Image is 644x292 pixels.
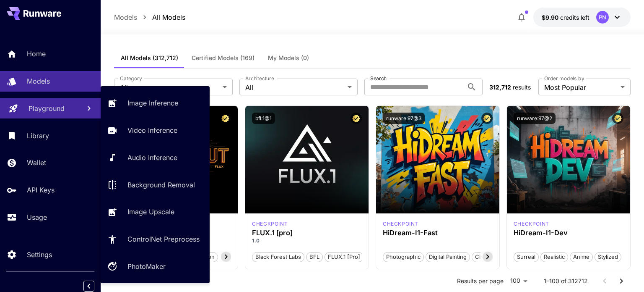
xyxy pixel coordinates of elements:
label: Search [370,75,387,82]
p: Settings [27,250,52,260]
p: Video Inference [127,125,177,135]
p: Models [114,12,137,22]
a: Image Upscale [101,202,210,222]
button: $9.89511 [533,8,631,27]
button: Certified Model – Vetted for best performance and includes a commercial license. [351,113,362,124]
a: Video Inference [101,120,210,141]
p: Library [27,131,49,141]
span: Most Popular [544,82,617,92]
span: Photographic [383,253,423,261]
span: results [513,84,531,91]
p: Background Removal [127,180,195,190]
a: Image Inference [101,93,210,113]
p: Home [27,49,46,59]
p: Playground [29,103,65,113]
p: Usage [27,212,47,222]
button: Go to next page [613,273,630,289]
span: 312,712 [489,84,511,91]
span: FLUX.1 [pro] [325,253,363,261]
div: HiDream Dev [514,220,549,228]
label: Architecture [245,75,274,82]
a: Audio Inference [101,147,210,168]
span: Stylized [595,253,621,261]
label: Category [120,75,142,82]
div: PN [596,11,609,24]
p: Audio Inference [127,153,177,163]
p: PhotoMaker [127,261,166,271]
div: HiDream Fast [383,220,418,228]
span: All [120,82,219,92]
span: Cinematic [472,253,504,261]
span: Certified Models (169) [192,54,254,62]
button: Certified Model – Vetted for best performance and includes a commercial license. [612,113,623,124]
span: Black Forest Labs [252,253,304,261]
div: 100 [507,275,530,287]
p: All Models [152,12,185,22]
p: API Keys [27,185,55,195]
div: $9.89511 [542,13,589,22]
h3: FLUX.1 [pro] [252,229,362,237]
p: Results per page [457,277,504,285]
span: My Models (0) [268,54,309,62]
p: checkpoint [252,220,288,228]
button: runware:97@2 [514,113,556,124]
a: PhotoMaker [101,256,210,277]
h3: HiDream-I1-Dev [514,229,623,237]
button: Certified Model – Vetted for best performance and includes a commercial license. [220,113,231,124]
span: credits left [560,14,589,21]
p: checkpoint [383,220,418,228]
span: Realistic [541,253,568,261]
p: Wallet [27,158,46,168]
button: Collapse sidebar [83,281,94,292]
span: Anime [570,253,592,261]
span: All [245,82,344,92]
p: ControlNet Preprocess [127,234,200,244]
span: BFL [306,253,322,261]
button: runware:97@3 [383,113,425,124]
p: checkpoint [514,220,549,228]
button: bfl:1@1 [252,113,275,124]
p: 1–100 of 312712 [544,277,588,285]
p: Image Upscale [127,207,174,217]
h3: HiDream-I1-Fast [383,229,493,237]
nav: breadcrumb [114,12,185,22]
span: All Models (312,712) [121,54,178,62]
span: Surreal [514,253,538,261]
a: Background Removal [101,174,210,195]
label: Order models by [544,75,584,82]
a: ControlNet Preprocess [101,229,210,250]
p: 1.0 [252,237,362,245]
span: $9.90 [542,14,560,21]
div: fluxpro [252,220,288,228]
span: Digital Painting [426,253,470,261]
button: Certified Model – Vetted for best performance and includes a commercial license. [481,113,493,124]
p: Image Inference [127,98,178,108]
p: Models [27,76,50,86]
